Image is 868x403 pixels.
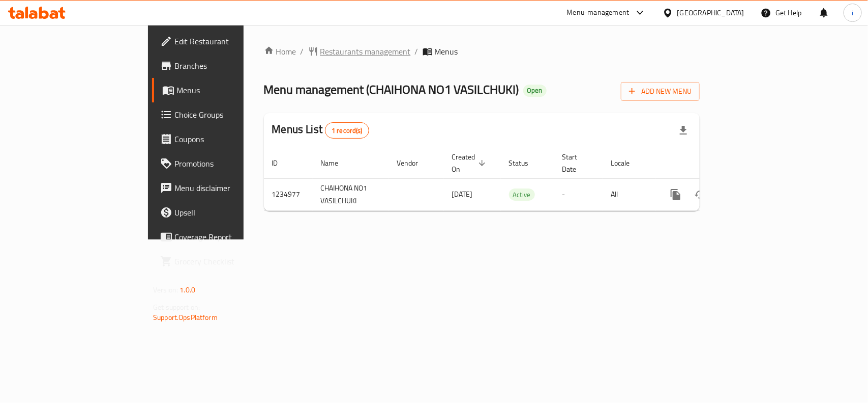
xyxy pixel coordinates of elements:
span: Get support on: [153,301,200,314]
div: Open [523,85,547,97]
button: Change Status [688,182,712,207]
div: Total records count [325,122,369,139]
span: Branches [174,60,285,72]
a: Grocery Checklist [152,249,293,274]
span: 1.0.0 [179,283,195,297]
li: / [301,45,304,58]
span: Active [509,189,535,201]
span: [DATE] [452,187,473,201]
a: Coupons [152,127,293,151]
span: Menus [176,84,285,96]
span: Start Date [562,151,591,175]
span: Open [523,86,547,95]
td: - [554,178,603,210]
span: Coupons [174,133,285,145]
span: Choice Groups [174,109,285,121]
span: Restaurants management [320,45,411,58]
span: Upsell [174,206,285,219]
span: Status [509,157,542,169]
span: Name [321,157,352,169]
li: / [415,45,418,58]
span: Menu disclaimer [174,182,285,194]
a: Menus [152,78,293,102]
a: Choice Groups [152,102,293,127]
span: Version: [153,283,178,297]
div: [GEOGRAPHIC_DATA] [677,7,744,18]
a: Menu disclaimer [152,176,293,200]
a: Promotions [152,151,293,176]
span: Created On [452,151,489,175]
th: Actions [655,148,769,179]
span: Add New Menu [629,85,692,98]
div: Active [509,189,535,201]
table: enhanced table [264,148,769,211]
span: Vendor [397,157,432,169]
div: Menu-management [567,7,630,19]
button: more [664,182,688,207]
span: Promotions [174,157,285,170]
span: Menu management ( CHAIHONA NO1 VASILCHUKI ) [264,78,519,101]
span: i [852,7,853,18]
a: Coverage Report [152,225,293,249]
span: Grocery Checklist [174,255,285,267]
span: Locale [611,157,643,169]
td: All [603,178,655,210]
h2: Menus List [272,122,369,139]
span: Coverage Report [174,231,285,243]
a: Restaurants management [308,45,411,58]
td: CHAIHONA NO1 VASILCHUKI [313,178,389,210]
a: Upsell [152,200,293,225]
button: Add New Menu [621,82,700,101]
span: Menus [435,45,458,58]
a: Branches [152,53,293,78]
span: ID [272,157,291,169]
div: Export file [671,118,696,143]
span: Edit Restaurant [174,35,285,47]
nav: breadcrumb [264,45,700,58]
span: 1 record(s) [325,126,369,136]
a: Edit Restaurant [152,29,293,53]
a: Support.OpsPlatform [153,311,218,324]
